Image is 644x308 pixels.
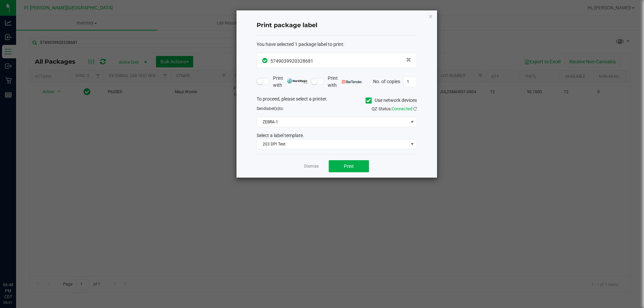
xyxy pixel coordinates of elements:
span: Print with [273,75,308,89]
div: : [257,41,417,48]
label: Use network devices [366,97,417,104]
span: Print [344,164,354,169]
span: You have selected 1 package label to print [257,42,343,47]
div: Select a label template. [252,132,422,139]
span: label(s) [266,106,279,111]
span: 203 DPI Test [257,139,408,149]
span: QZ Status: [372,106,417,111]
iframe: Resource center [7,254,27,274]
button: Print [329,160,369,172]
img: mark_magic_cybra.png [287,78,308,83]
span: In Sync [262,57,269,64]
img: bartender.png [342,80,362,83]
span: Connected [392,106,412,111]
span: ZEBRA-1 [257,117,408,127]
span: Print with [328,75,362,89]
span: 5749039920328681 [270,58,313,64]
div: To proceed, please select a printer. [252,96,422,106]
span: No. of copies [373,78,400,84]
h4: Print package label [257,21,417,30]
a: Dismiss [304,164,319,169]
span: Send to: [257,106,284,111]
